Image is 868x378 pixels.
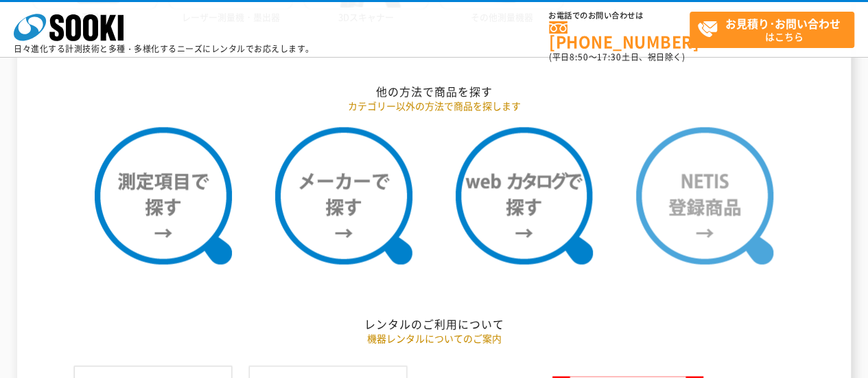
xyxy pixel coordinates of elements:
img: webカタログで探す [456,127,593,264]
span: お電話でのお問い合わせは [549,12,690,20]
img: メーカーで探す [275,127,412,264]
p: 日々進化する計測技術と多種・多様化するニーズにレンタルでお応えします。 [14,45,314,53]
img: 測定項目で探す [95,127,232,264]
h2: レンタルのご利用について [32,316,835,331]
img: NETIS登録商品 [636,127,773,264]
p: カテゴリー以外の方法で商品を探します [32,99,835,113]
a: [PHONE_NUMBER] [549,21,690,49]
span: 17:30 [597,51,622,63]
span: (平日 ～ 土日、祝日除く) [549,51,685,63]
h2: 他の方法で商品を探す [32,84,835,99]
span: はこちら [697,12,854,47]
a: お見積り･お問い合わせはこちら [690,12,854,48]
p: 機器レンタルについてのご案内 [32,331,835,345]
strong: お見積り･お問い合わせ [725,15,841,32]
span: 8:50 [570,51,589,63]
